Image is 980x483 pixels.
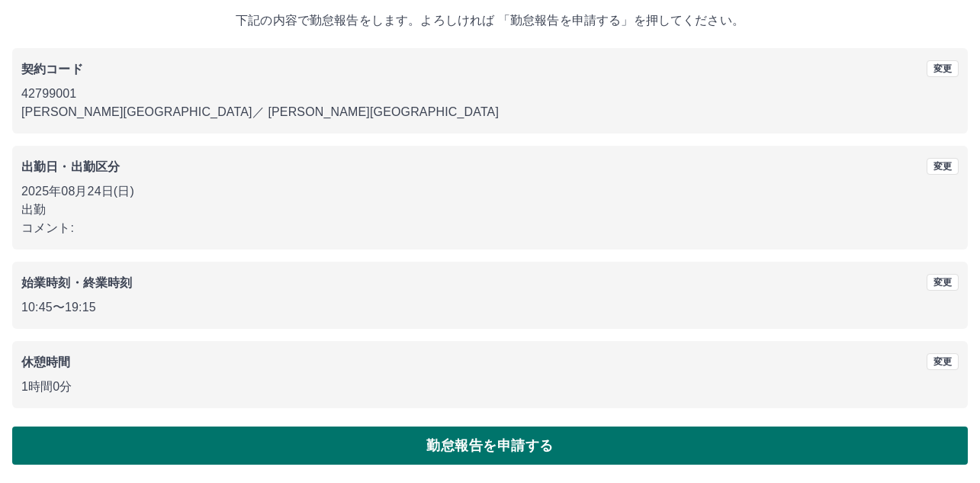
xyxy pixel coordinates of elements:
[927,158,959,175] button: 変更
[21,63,83,76] b: 契約コード
[21,356,71,369] b: 休憩時間
[21,298,959,317] p: 10:45 〜 19:15
[21,378,959,396] p: 1時間0分
[21,276,132,289] b: 始業時刻・終業時刻
[21,182,959,201] p: 2025年08月24日(日)
[21,160,120,173] b: 出勤日・出勤区分
[21,201,959,219] p: 出勤
[927,274,959,291] button: 変更
[927,353,959,370] button: 変更
[927,60,959,77] button: 変更
[21,219,959,237] p: コメント:
[21,85,959,103] p: 42799001
[12,11,968,30] p: 下記の内容で勤怠報告をします。よろしければ 「勤怠報告を申請する」を押してください。
[12,427,968,465] button: 勤怠報告を申請する
[21,103,959,121] p: [PERSON_NAME][GEOGRAPHIC_DATA] ／ [PERSON_NAME][GEOGRAPHIC_DATA]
